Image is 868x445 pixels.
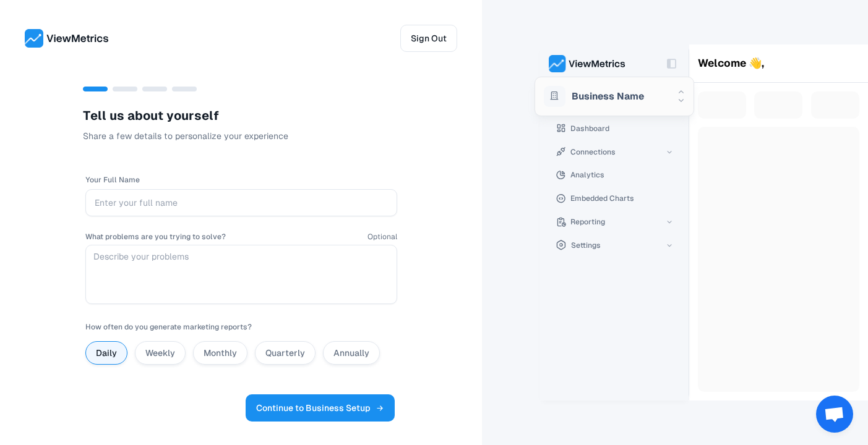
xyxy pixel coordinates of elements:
span: e [202,106,209,125]
label: Quarterly [265,347,305,358]
label: Annually [333,347,369,358]
span: l [98,106,102,125]
span: u [181,106,189,125]
span: f [213,106,219,125]
div: Open chat [816,396,853,433]
span: s [117,106,124,125]
span: a [127,106,135,125]
button: Continue to Business Setup [246,394,395,422]
span: Sign Out [411,31,447,46]
label: Monthly [204,347,237,358]
p: Business Name [572,88,670,104]
button: Weekly [135,341,186,365]
span: y [166,106,174,125]
span: s [194,106,202,125]
span: o [143,106,150,125]
span: l [102,106,106,125]
span: e [90,106,98,125]
label: Weekly [145,347,175,358]
span: b [135,106,143,125]
span: l [209,106,213,125]
p: Share a few details to personalize your experience [83,130,400,142]
label: Your Full Name [85,175,140,185]
span: o [174,106,181,125]
input: Enter your full name [95,194,388,211]
p: Optional [367,231,397,242]
button: Monthly [193,341,247,365]
label: What problems are you trying to solve? [85,233,226,240]
span: r [189,106,194,125]
span: u [110,106,117,125]
button: Quarterly [255,341,316,365]
label: Daily [96,347,117,358]
span: t [158,106,163,125]
button: Daily [85,341,127,365]
span: u [150,106,158,125]
button: Annually [323,341,380,365]
label: How often do you generate marketing reports? [85,322,252,332]
span: Continue to Business Setup [256,400,384,415]
button: Sign Out [400,25,457,52]
span: T [83,106,90,125]
img: ViewMetrics's logo [25,29,109,48]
